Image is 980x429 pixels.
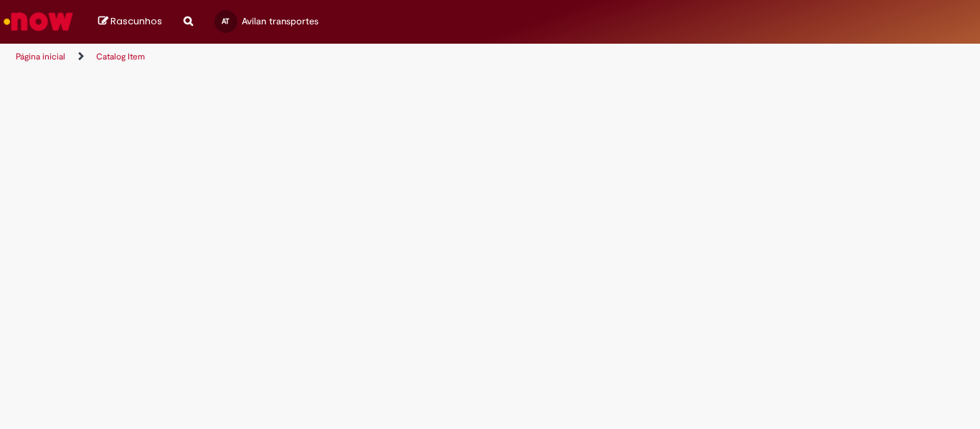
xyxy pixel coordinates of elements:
span: AT [222,16,230,26]
span: Rascunhos [110,14,162,28]
ul: Trilhas de página [11,44,643,70]
img: ServiceNow [1,7,75,36]
a: Rascunhos [98,15,162,29]
a: Catalog Item [96,51,145,62]
span: Avilan transportes [242,15,319,27]
a: Página inicial [16,51,65,62]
